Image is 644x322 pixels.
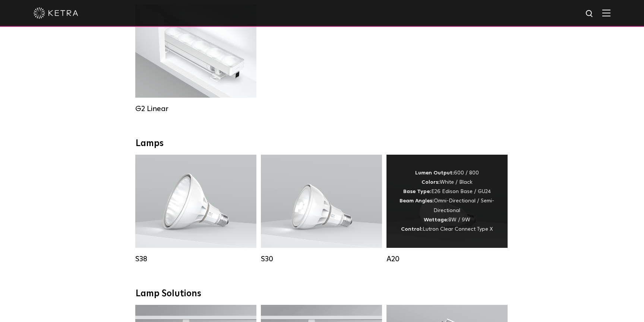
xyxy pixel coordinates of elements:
[424,217,448,222] strong: Wattage:
[135,4,256,113] a: G2 Linear Lumen Output:400 / 700 / 1000Colors:WhiteBeam Angles:Flood / [GEOGRAPHIC_DATA] / Narrow...
[136,138,508,149] div: Lamps
[401,227,423,232] strong: Control:
[261,155,382,263] a: S30 Lumen Output:1100Colors:White / BlackBase Type:E26 Edison Base / GU24Beam Angles:15° / 25° / ...
[415,170,454,176] strong: Lumen Output:
[398,168,496,234] div: 600 / 800 White / Black E26 Edison Base / GU24 Omni-Directional / Semi-Directional 8W / 9W
[403,189,431,194] strong: Base Type:
[34,7,78,19] img: ketra-logo-2019-white
[135,155,256,263] a: S38 Lumen Output:1100Colors:White / BlackBase Type:E26 Edison Base / GU24Beam Angles:10° / 25° / ...
[400,198,434,203] strong: Beam Angles:
[422,180,440,185] strong: Colors:
[602,9,610,16] img: Hamburger%20Nav.svg
[135,255,256,263] div: S38
[386,255,508,263] div: A20
[585,9,594,19] img: search icon
[261,255,382,263] div: S30
[135,104,256,113] div: G2 Linear
[386,155,508,263] a: A20 Lumen Output:600 / 800Colors:White / BlackBase Type:E26 Edison Base / GU24Beam Angles:Omni-Di...
[423,227,493,232] span: Lutron Clear Connect Type X
[136,288,508,299] div: Lamp Solutions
